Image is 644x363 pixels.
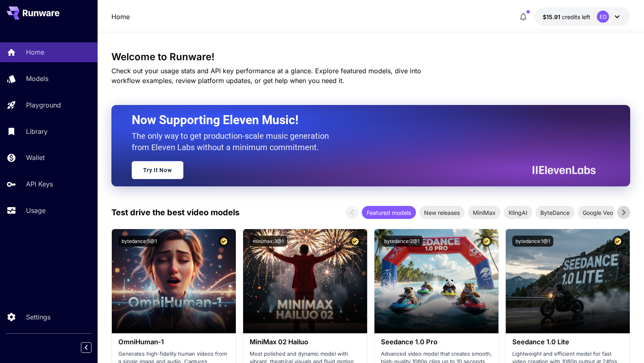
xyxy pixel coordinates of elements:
p: Wallet [26,153,45,162]
p: Settings [26,312,50,322]
button: bytedance:2@1 [381,236,423,247]
button: Certified Model – Vetted for best performance and includes a commercial license. [218,236,229,247]
p: Usage [26,206,46,215]
span: Google Veo [578,208,618,217]
h2: Now Supporting Eleven Music! [132,112,590,128]
a: Home [111,12,130,22]
div: KlingAI [504,206,532,219]
div: ED [597,11,609,23]
span: ByteDance [535,208,574,217]
button: Certified Model – Vetted for best performance and includes a commercial license. [612,236,623,247]
h3: MiniMax 02 Hailuo [250,338,361,346]
span: New releases [419,208,465,217]
div: Featured models [362,206,416,219]
span: Featured models [362,208,416,217]
button: Certified Model – Vetted for best performance and includes a commercial license. [350,236,361,247]
button: minimax:3@1 [250,236,287,247]
div: New releases [419,206,465,219]
span: KlingAI [504,208,532,217]
h3: Welcome to Runware! [111,51,631,63]
button: $15.90718ED [535,7,630,26]
img: alt [374,229,498,333]
div: Google Veo [578,206,618,219]
h3: Seedance 1.0 Lite [512,338,623,346]
nav: breadcrumb [111,12,130,22]
p: API Keys [26,179,53,189]
h3: Seedance 1.0 Pro [381,338,492,346]
img: alt [243,229,367,333]
div: MiniMax [468,206,500,219]
p: Playground [26,100,61,110]
p: Models [26,74,48,83]
a: Try It Now [132,161,183,179]
span: credits left [562,13,590,20]
span: MiniMax [468,208,500,217]
span: Check out your usage stats and API key performance at a glance. Explore featured models, dive int... [111,67,421,85]
div: $15.90718 [543,13,590,21]
button: bytedance:1@1 [512,236,553,247]
img: alt [112,229,236,333]
div: ByteDance [535,206,574,219]
button: Collapse sidebar [81,342,91,353]
button: bytedance:5@1 [118,236,160,247]
p: Home [26,47,44,57]
h3: OmniHuman‑1 [118,338,229,346]
p: The only way to get production-scale music generation from Eleven Labs without a minimum commitment. [132,130,335,153]
img: alt [506,229,630,333]
p: Library [26,127,48,136]
button: Certified Model – Vetted for best performance and includes a commercial license. [481,236,492,247]
p: Test drive the best video models [111,206,239,219]
div: Collapse sidebar [87,340,98,355]
span: $15.91 [543,13,562,20]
